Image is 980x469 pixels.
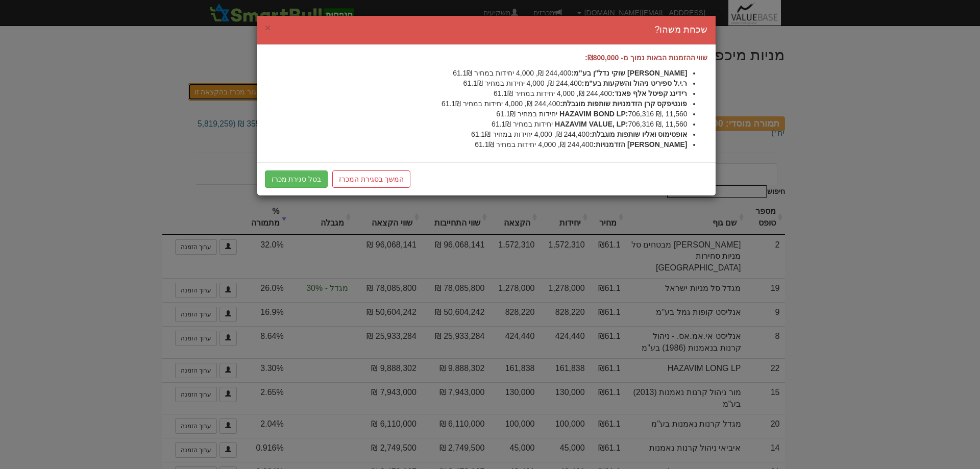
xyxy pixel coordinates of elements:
[555,120,628,128] strong: HAZAVIM VALUE, LP:
[593,140,687,149] strong: [PERSON_NAME] הזדמנויות:
[265,53,708,63] p: שווי ההזמנות הבאות נמוך מ- ₪800,000:
[265,119,688,129] li: 706,316 ₪, 11,560 יחידות במחיר 61.1₪
[265,139,688,150] li: 244,400 ₪, 4,000 יחידות במחיר 61.1₪
[265,22,271,33] button: Close
[265,88,688,98] li: 244,400 ₪, 4,000 יחידות במחיר 61.1₪
[582,79,688,87] strong: ר.י.ל ספיריט ניהול והשקעות בע"מ:
[265,22,271,34] span: ×
[265,68,688,78] li: 244,400 ₪, 4,000 יחידות במחיר 61.1₪
[265,129,688,139] li: 244,400 ₪, 4,000 יחידות במחיר 61.1₪
[265,109,688,119] li: 706,316 ₪, 11,560 יחידות במחיר 61.1₪
[265,78,688,88] li: 244,400 ₪, 4,000 יחידות במחיר 61.1₪
[265,23,708,37] h4: שכחת משהו?
[265,170,328,188] button: בטל סגירת מכרז
[559,110,628,118] strong: HAZAVIM BOND LP:
[265,98,688,109] li: 244,400 ₪, 4,000 יחידות במחיר 61.1₪
[560,100,687,108] strong: פונטיפקס קרן הזדמנויות שותפות מוגבלת:
[590,130,687,138] strong: אופטימוס ואליו שותפות מוגבלת:
[612,89,687,97] strong: רידינג קפיטל אלף פאנד:
[332,170,410,188] a: המשך בסגירת המכרז
[571,69,687,77] strong: [PERSON_NAME] שוקי נדל"ן בע"מ:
